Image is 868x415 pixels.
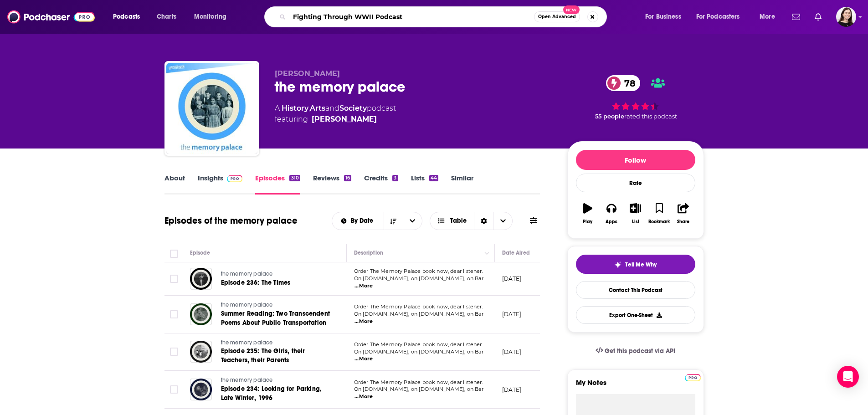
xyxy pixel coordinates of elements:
span: rated this podcast [624,113,677,120]
div: Episode [190,247,211,258]
button: Follow [576,150,695,170]
a: Episode 234: Looking for Parking, Late Winter, 1996 [221,384,330,403]
a: Nate DiMeo [312,114,377,125]
span: More [760,10,775,23]
div: Sort Direction [474,212,493,230]
div: 3 [392,175,398,181]
div: 310 [289,175,300,181]
img: Podchaser Pro [227,175,243,182]
span: ...More [354,318,373,325]
button: Column Actions [482,248,493,259]
span: Episode 235: The Girls, their Teachers, their Parents [221,347,305,364]
span: Get this podcast via API [605,347,675,355]
span: ...More [354,355,373,363]
button: Bookmark [647,197,671,230]
a: the memory palace [166,63,257,154]
span: Toggle select row [170,275,178,283]
button: open menu [107,10,152,24]
a: 78 [606,75,640,91]
p: [DATE] [502,348,522,356]
span: Episode 234: Looking for Parking, Late Winter, 1996 [221,385,322,402]
div: Play [583,219,592,225]
a: Charts [151,10,182,24]
a: About [164,174,185,195]
span: Table [450,218,467,224]
span: Order The Memory Palace book now, dear listener. [354,379,483,385]
button: open menu [690,10,753,24]
span: the memory palace [221,271,273,277]
span: Order The Memory Palace book now, dear listener. [354,303,483,310]
span: By Date [351,218,376,224]
span: Podcasts [113,10,140,23]
h1: Episodes of the memory palace [164,215,298,226]
a: Episode 235: The Girls, their Teachers, their Parents [221,347,330,365]
span: Order The Memory Palace book now, dear listener. [354,341,483,348]
a: Episode 236: The Times [221,278,329,287]
span: Charts [157,10,176,23]
p: [DATE] [502,310,522,318]
a: Get this podcast via API [588,340,683,362]
a: Episodes310 [255,174,300,195]
span: the memory palace [221,339,273,346]
span: 55 people [595,113,624,120]
button: Sort Direction [384,212,403,230]
a: Show notifications dropdown [811,9,825,25]
span: Tell Me Why [625,261,657,268]
span: For Podcasters [696,10,740,23]
span: On [DOMAIN_NAME], on [DOMAIN_NAME], on Bar [354,275,483,282]
button: open menu [188,10,238,24]
img: Podchaser Pro [685,374,701,381]
div: A podcast [275,103,396,125]
a: History [282,104,308,113]
button: Open AdvancedNew [534,11,580,22]
div: Description [354,247,383,258]
h2: Choose List sort [332,212,422,230]
span: Order The Memory Palace book now, dear listener. [354,268,483,274]
a: Reviews16 [313,174,351,195]
button: open menu [639,10,693,24]
button: open menu [332,218,384,224]
span: Monitoring [194,10,226,23]
div: 44 [429,175,438,181]
input: Search podcasts, credits, & more... [289,10,534,24]
span: For Business [645,10,681,23]
button: open menu [403,212,422,230]
span: and [325,104,339,113]
img: Podchaser - Follow, Share and Rate Podcasts [7,8,95,26]
div: Share [677,219,689,225]
a: Credits3 [364,174,398,195]
button: List [623,197,647,230]
p: [DATE] [502,386,522,394]
div: 16 [344,175,351,181]
p: [DATE] [502,275,522,282]
label: My Notes [576,378,695,394]
span: Open Advanced [538,15,576,19]
button: Show profile menu [836,7,856,27]
a: Contact This Podcast [576,281,695,299]
button: Choose View [430,212,513,230]
span: Logged in as lucynalen [836,7,856,27]
div: Apps [606,219,617,225]
span: [PERSON_NAME] [275,69,340,78]
a: Society [339,104,367,113]
a: the memory palace [221,301,330,309]
div: Open Intercom Messenger [837,366,859,388]
span: On [DOMAIN_NAME], on [DOMAIN_NAME], on Bar [354,348,483,355]
div: Bookmark [648,219,670,225]
div: 78 55 peoplerated this podcast [567,69,704,126]
span: Episode 236: The Times [221,279,291,287]
div: List [632,219,639,225]
a: InsightsPodchaser Pro [198,174,243,195]
a: Lists44 [411,174,438,195]
span: ...More [354,393,373,400]
span: ...More [354,282,373,290]
button: Share [671,197,695,230]
button: tell me why sparkleTell Me Why [576,255,695,274]
div: Search podcasts, credits, & more... [273,6,616,27]
span: Toggle select row [170,385,178,394]
img: tell me why sparkle [614,261,621,268]
a: the memory palace [221,270,329,278]
span: On [DOMAIN_NAME], on [DOMAIN_NAME], on Bar [354,311,483,317]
